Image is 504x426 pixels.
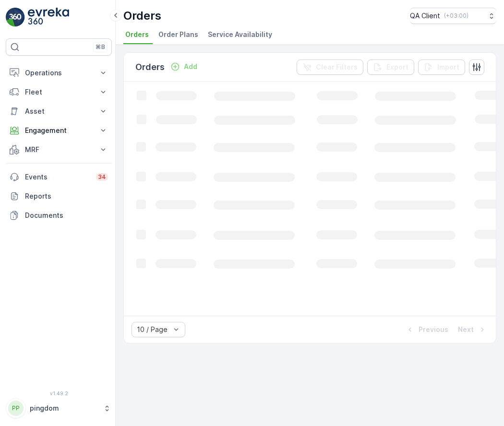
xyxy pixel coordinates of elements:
[30,403,98,413] p: pingdom
[6,102,112,121] button: Asset
[6,8,25,27] img: logo
[184,62,197,71] p: Add
[28,8,69,27] img: logo_light-DOdMpM7g.png
[410,11,440,21] p: QA Client
[135,60,165,74] p: Orders
[6,398,112,418] button: PPpingdom
[386,62,408,72] p: Export
[367,59,414,75] button: Export
[25,172,90,182] p: Events
[437,62,459,72] p: Import
[419,325,448,334] p: Previous
[96,43,105,51] p: ⌘B
[125,30,149,39] span: Orders
[123,8,161,24] p: Orders
[25,211,108,220] p: Documents
[6,187,112,206] a: Reports
[6,83,112,102] button: Fleet
[208,30,272,39] span: Service Availability
[6,167,112,187] a: Events34
[458,325,474,334] p: Next
[25,126,93,135] p: Engagement
[444,12,468,20] p: ( +03:00 )
[6,121,112,140] button: Engagement
[6,140,112,159] button: MRF
[25,68,93,78] p: Operations
[410,8,496,24] button: QA Client(+03:00)
[457,324,488,335] button: Next
[404,324,449,335] button: Previous
[25,191,108,201] p: Reports
[6,390,112,396] span: v 1.49.2
[25,87,93,97] p: Fleet
[98,173,106,181] p: 34
[6,206,112,225] a: Documents
[158,30,198,39] span: Order Plans
[297,59,363,75] button: Clear Filters
[8,401,24,416] div: PP
[25,145,93,154] p: MRF
[6,63,112,83] button: Operations
[418,59,465,75] button: Import
[25,106,93,116] p: Asset
[167,61,201,72] button: Add
[316,62,358,72] p: Clear Filters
